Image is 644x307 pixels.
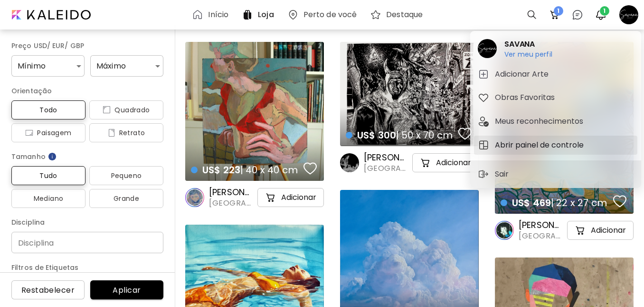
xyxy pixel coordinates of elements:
h5: Meus reconhecimentos [495,116,586,127]
h5: Obras Favoritas [495,92,558,103]
img: sign-out [478,168,489,180]
h2: SAVANA [504,39,552,50]
p: Sair [495,168,512,180]
img: tab [478,69,489,80]
button: sign-outSair [474,165,516,184]
img: tab [478,116,489,127]
h6: Ver meu perfil [504,50,552,59]
button: tabAbrir painel de controle [474,136,637,155]
button: tabAdicionar Arte [474,65,637,84]
h5: Adicionar Arte [495,69,551,80]
button: tabObras Favoritas [474,88,637,107]
button: tabMeus reconhecimentos [474,112,637,131]
img: tab [478,139,489,151]
h5: Abrir painel de controle [495,139,587,151]
img: tab [478,92,489,103]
